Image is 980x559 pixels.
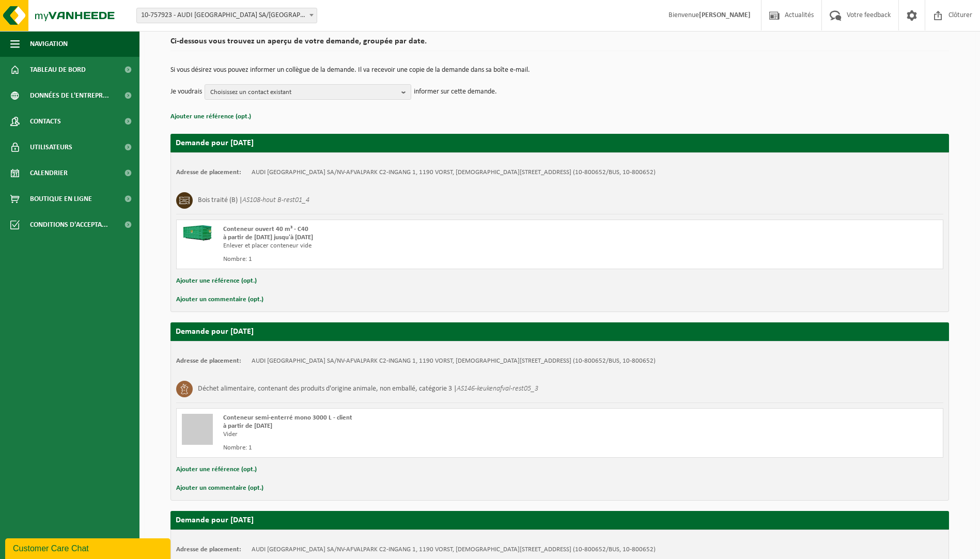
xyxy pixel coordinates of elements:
p: Si vous désirez vous pouvez informer un collègue de la demande. Il va recevoir une copie de la de... [170,67,949,74]
button: Ajouter une référence (opt.) [176,463,257,476]
p: informer sur cette demande. [414,84,497,100]
button: Ajouter un commentaire (opt.) [176,482,263,495]
span: Contacts [30,108,61,134]
div: Nombre: 1 [223,444,601,452]
strong: Demande pour [DATE] [176,139,254,147]
strong: Adresse de placement: [176,546,241,553]
i: AS108-hout B-rest01_4 [242,196,309,204]
h2: Ci-dessous vous trouvez un aperçu de votre demande, groupée par date. [170,37,949,51]
span: 10-757923 - AUDI BRUSSELS SA/NV - VORST [137,8,317,23]
p: Je voudrais [170,84,202,100]
button: Ajouter une référence (opt.) [176,274,257,288]
i: AS146-keukenafval-rest05_3 [457,385,538,393]
strong: Adresse de placement: [176,358,241,364]
span: Boutique en ligne [30,186,92,212]
h3: Bois traité (B) | [198,192,309,209]
span: 10-757923 - AUDI BRUSSELS SA/NV - VORST [136,8,317,23]
span: Navigation [30,31,68,57]
span: Conteneur ouvert 40 m³ - C40 [223,226,308,232]
strong: [PERSON_NAME] [699,11,751,19]
span: Conteneur semi-enterré mono 3000 L - client [223,414,352,421]
strong: Adresse de placement: [176,169,241,176]
button: Ajouter une référence (opt.) [170,110,251,123]
div: Nombre: 1 [223,255,601,263]
td: AUDI [GEOGRAPHIC_DATA] SA/NV-AFVALPARK C2-INGANG 1, 1190 VORST, [DEMOGRAPHIC_DATA][STREET_ADDRESS... [252,546,656,554]
iframe: chat widget [5,536,173,559]
button: Ajouter un commentaire (opt.) [176,293,263,306]
td: AUDI [GEOGRAPHIC_DATA] SA/NV-AFVALPARK C2-INGANG 1, 1190 VORST, [DEMOGRAPHIC_DATA][STREET_ADDRESS... [252,357,656,365]
span: Conditions d'accepta... [30,212,108,238]
span: Calendrier [30,160,68,186]
strong: Demande pour [DATE] [176,328,254,336]
span: Utilisateurs [30,134,72,160]
span: Choisissez un contact existant [210,85,397,100]
span: Tableau de bord [30,57,86,83]
img: HK-XC-40-GN-00.png [182,225,213,241]
strong: à partir de [DATE] [223,423,272,429]
strong: Demande pour [DATE] [176,516,254,524]
span: Données de l'entrepr... [30,83,109,108]
strong: à partir de [DATE] jusqu'à [DATE] [223,234,313,241]
div: Enlever et placer conteneur vide [223,242,601,250]
div: Vider [223,430,601,439]
button: Choisissez un contact existant [205,84,411,100]
td: AUDI [GEOGRAPHIC_DATA] SA/NV-AFVALPARK C2-INGANG 1, 1190 VORST, [DEMOGRAPHIC_DATA][STREET_ADDRESS... [252,168,656,177]
h3: Déchet alimentaire, contenant des produits d'origine animale, non emballé, catégorie 3 | [198,381,538,397]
